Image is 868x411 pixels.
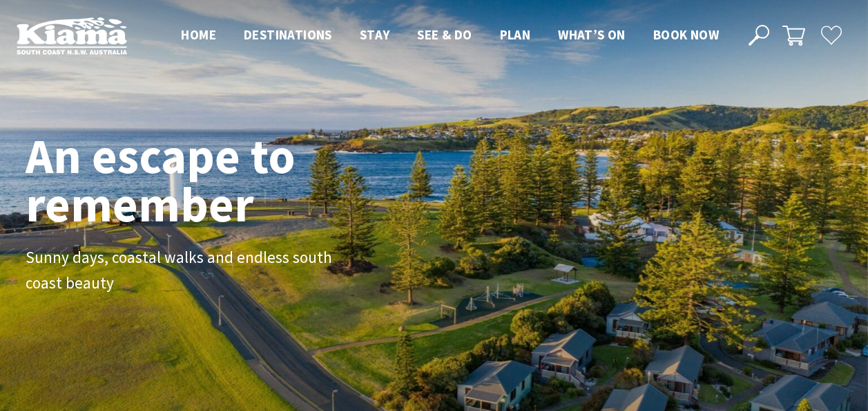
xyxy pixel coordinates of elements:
span: What’s On [558,26,626,43]
span: See & Do [417,26,472,43]
h1: An escape to remember [26,131,405,228]
img: Kiama Logo [17,17,127,55]
span: Plan [500,26,531,43]
span: Book now [653,26,719,43]
nav: Main Menu [167,24,733,47]
span: Home [181,26,216,43]
span: Destinations [244,26,332,43]
p: Sunny days, coastal walks and endless south coast beauty [26,245,336,296]
span: Stay [360,26,390,43]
